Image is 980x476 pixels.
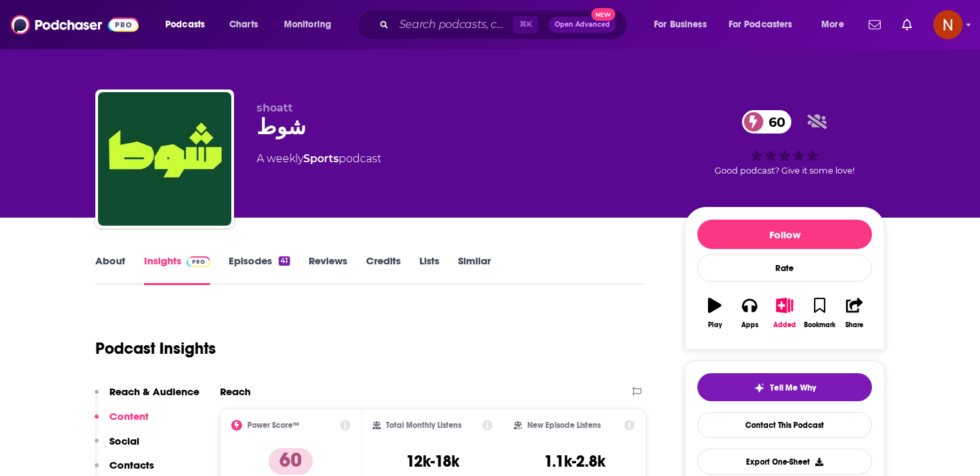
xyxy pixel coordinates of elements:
[697,289,732,337] button: Play
[685,101,885,184] div: 60Good podcast? Give it some love!
[732,289,767,337] button: Apps
[697,412,872,438] a: Contact This Podcast
[98,92,231,226] img: شوط
[95,338,216,359] h1: Podcast Insights
[109,459,154,471] p: Contacts
[720,14,812,35] button: open menu
[109,410,149,423] p: Content
[109,385,199,398] p: Reach & Audience
[247,421,299,430] h2: Power Score™
[933,10,963,39] img: User Profile
[697,220,872,249] button: Follow
[394,14,513,35] input: Search podcasts, credits, & more...
[654,15,707,34] span: For Business
[257,101,293,114] span: shoatt
[804,321,835,329] div: Bookmark
[229,15,258,34] span: Charts
[837,289,872,337] button: Share
[755,110,792,134] span: 60
[821,15,844,34] span: More
[257,151,381,167] div: A weekly podcast
[229,254,290,285] a: Episodes41
[458,254,491,285] a: Similar
[729,15,793,34] span: For Podcasters
[527,421,601,430] h2: New Episode Listens
[697,254,872,282] div: Rate
[95,410,149,435] button: Content
[386,421,461,430] h2: Total Monthly Listens
[144,254,210,285] a: InsightsPodchaser Pro
[715,166,855,176] span: Good podcast? Give it some love!
[555,21,610,28] span: Open Advanced
[187,256,210,267] img: Podchaser Pro
[303,152,339,165] a: Sports
[933,10,963,39] span: Logged in as AdelNBM
[697,373,872,401] button: tell me why sparkleTell Me Why
[754,383,765,393] img: tell me why sparkle
[165,15,205,34] span: Podcasts
[767,289,802,337] button: Added
[544,451,605,471] h3: 1.1k-2.8k
[370,9,640,40] div: Search podcasts, credits, & more...
[109,435,139,447] p: Social
[549,17,616,33] button: Open AdvancedNew
[284,15,331,34] span: Monitoring
[279,256,290,266] div: 41
[366,254,401,285] a: Credits
[156,14,222,35] button: open menu
[95,385,199,410] button: Reach & Audience
[95,254,125,285] a: About
[773,321,796,329] div: Added
[269,448,313,475] p: 60
[11,12,139,37] img: Podchaser - Follow, Share and Rate Podcasts
[697,449,872,475] button: Export One-Sheet
[708,321,722,329] div: Play
[802,289,837,337] button: Bookmark
[741,321,759,329] div: Apps
[406,451,459,471] h3: 12k-18k
[742,110,792,134] a: 60
[419,254,439,285] a: Lists
[95,435,139,459] button: Social
[221,14,266,35] a: Charts
[812,14,861,35] button: open menu
[275,14,349,35] button: open menu
[845,321,863,329] div: Share
[863,13,886,36] a: Show notifications dropdown
[897,13,917,36] a: Show notifications dropdown
[513,16,538,33] span: ⌘ K
[770,383,816,393] span: Tell Me Why
[933,10,963,39] button: Show profile menu
[220,385,251,398] h2: Reach
[309,254,347,285] a: Reviews
[591,8,615,21] span: New
[645,14,723,35] button: open menu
